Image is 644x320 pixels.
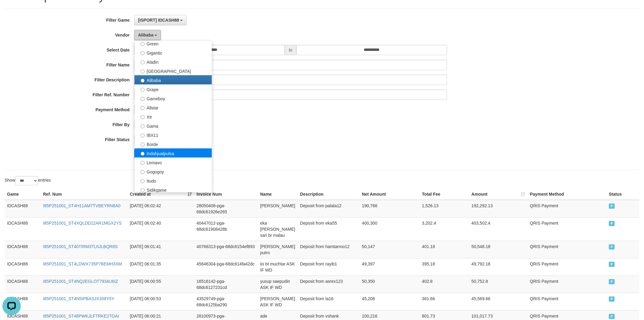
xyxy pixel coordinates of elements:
label: Gameboy [135,94,212,103]
label: Green [135,39,212,48]
a: I85P251001_ST4N5IPBASJX3II8Y5Y [43,296,114,301]
td: Deposit from palala12 [298,200,359,218]
td: yusup saepudin ASK IF WD [258,276,298,293]
label: Lemavo [135,158,212,167]
td: 395.18 [420,258,469,276]
span: to [285,45,296,55]
input: [GEOGRAPHIC_DATA] [141,69,145,73]
td: [DATE] 06:00:53 [128,293,194,310]
td: 400,300 [359,217,419,241]
td: iis bt muchtar ASK IF WD [258,258,298,276]
th: Invoice Num [194,189,258,200]
td: 3,202.4 [420,217,469,241]
a: I85P251001_ST4LDWX735P7BEMH3XM [43,261,122,266]
td: 192,292.13 [469,200,527,218]
th: Ref. Num [41,189,128,200]
label: Gogogoy [135,167,212,176]
td: 16516142-pga-68dc6127231cd [194,276,258,293]
label: Aladin [135,57,212,66]
a: I85P251001_ST4H11AM7TVBEYRN8A0 [43,203,121,208]
td: 28050408-pga-68dc61926e265 [194,200,258,218]
td: [PERSON_NAME] putro [258,241,298,258]
td: 50,147 [359,241,419,258]
td: 49,397 [359,258,419,276]
input: Lemavo [141,161,145,165]
td: Deposit from eka55 [298,217,359,241]
td: 401.18 [420,241,469,258]
th: Name [258,189,298,200]
td: 40766313-pga-68dc6154ef893 [194,241,258,258]
input: Borde [141,143,145,147]
td: 361.66 [420,293,469,310]
td: IDCASH88 [5,293,41,310]
input: IBX11 [141,133,145,137]
label: Gigantic [135,48,212,57]
td: 40447012-pga-68dc61908428b [194,217,258,241]
td: 190,766 [359,200,419,218]
span: [ISPORT] IDCASH88 [138,18,179,23]
label: Alibaba [135,75,212,84]
td: 45,208 [359,293,419,310]
span: PAID [609,204,615,209]
td: [DATE] 06:02:40 [128,217,194,241]
td: Deposit from hamtarroo12 [298,241,359,258]
label: Gama [135,121,212,130]
td: Deposit from asrex123 [298,276,359,293]
label: Indahjualpulsa [135,148,212,158]
input: Aladin [141,60,145,64]
select: Showentries [15,176,38,185]
td: [PERSON_NAME] ASK IF WD [258,293,298,310]
span: PAID [609,314,615,319]
span: PAID [609,297,615,302]
td: [PERSON_NAME] [258,200,298,218]
td: IDCASH88 [5,258,41,276]
a: I85P251001_ST40TIRM3TL6JLBQR8S [43,244,118,249]
td: [DATE] 06:00:55 [128,276,194,293]
td: IDCASH88 [5,276,41,293]
th: Game [5,189,41,200]
a: I85P251001_ST4NQ2EGLOT7934U6IZ [43,279,118,284]
button: Open LiveChat chat widget [2,2,21,21]
td: QRIS Payment [528,217,607,241]
td: IDCASH88 [5,241,41,258]
label: Borde [135,139,212,148]
td: IDCASH88 [5,217,41,241]
td: QRIS Payment [528,258,607,276]
td: 402.8 [420,276,469,293]
td: 50,548.18 [469,241,527,258]
label: IBX11 [135,130,212,139]
td: 50,752.8 [469,276,527,293]
td: Deposit from rayib1 [298,258,359,276]
label: Sidikgame [135,185,212,194]
span: Alibaba [138,33,154,37]
button: Alibaba [134,30,161,40]
span: PAID [609,262,615,267]
input: Alibaba [141,79,145,83]
input: Indahjualpulsa [141,152,145,156]
th: Total Fee [420,189,469,200]
input: Gama [141,124,145,128]
td: [DATE] 06:01:41 [128,241,194,258]
td: 50,350 [359,276,419,293]
td: eka [PERSON_NAME] sari br malau [258,217,298,241]
input: Allstar [141,106,145,110]
label: Itudo [135,176,212,185]
td: Deposit from la16 [298,293,359,310]
span: PAID [609,221,615,226]
a: I85P251001_ST4XQLDD22AR1MGX2YS [43,221,122,226]
td: QRIS Payment [528,241,607,258]
label: Grape [135,84,212,94]
input: Itudo [141,179,145,183]
td: [DATE] 06:01:35 [128,258,194,276]
label: [GEOGRAPHIC_DATA] [135,66,212,75]
td: 403,502.4 [469,217,527,241]
td: 1,526.13 [420,200,469,218]
input: Xtr [141,115,145,119]
td: IDCASH88 [5,200,41,218]
input: Sidikgame [141,188,145,192]
label: Show entries [5,176,51,185]
td: QRIS Payment [528,293,607,310]
td: 45,569.66 [469,293,527,310]
th: Payment Method [528,189,607,200]
td: 45646304-pga-68dc614fa42dc [194,258,258,276]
